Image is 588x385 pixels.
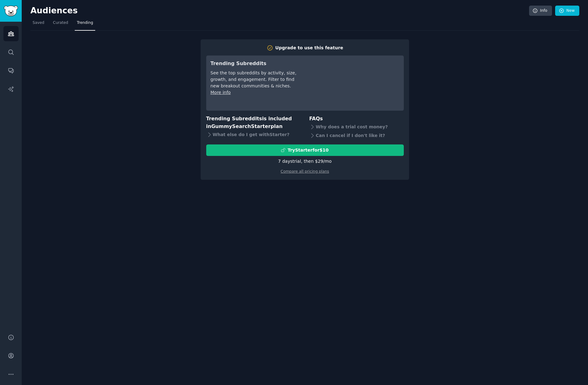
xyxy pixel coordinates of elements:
[206,130,301,139] div: What else do I get with Starter ?
[278,158,332,165] div: 7 days trial, then $ 29 /mo
[30,6,529,16] h2: Audiences
[53,20,68,26] span: Curated
[51,18,70,31] a: Curated
[281,169,329,174] a: Compare all pricing plans
[211,60,298,68] h3: Trending Subreddits
[206,115,301,130] h3: Trending Subreddits is included in plan
[309,131,404,140] div: Can I cancel if I don't like it?
[33,20,44,26] span: Saved
[211,90,231,95] a: More info
[275,45,343,51] div: Upgrade to use this feature
[309,123,404,131] div: Why does a trial cost money?
[75,18,95,31] a: Trending
[77,20,93,26] span: Trending
[309,115,404,123] h3: FAQs
[206,144,404,156] button: TryStarterfor$10
[306,60,399,106] iframe: YouTube video player
[211,70,298,89] div: See the top subreddits by activity, size, growth, and engagement. Filter to find new breakout com...
[529,6,552,16] a: Info
[4,6,18,16] img: GummySearch logo
[30,18,47,31] a: Saved
[287,147,328,153] div: Try Starter for $10
[211,123,270,129] span: GummySearch Starter
[555,6,579,16] a: New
